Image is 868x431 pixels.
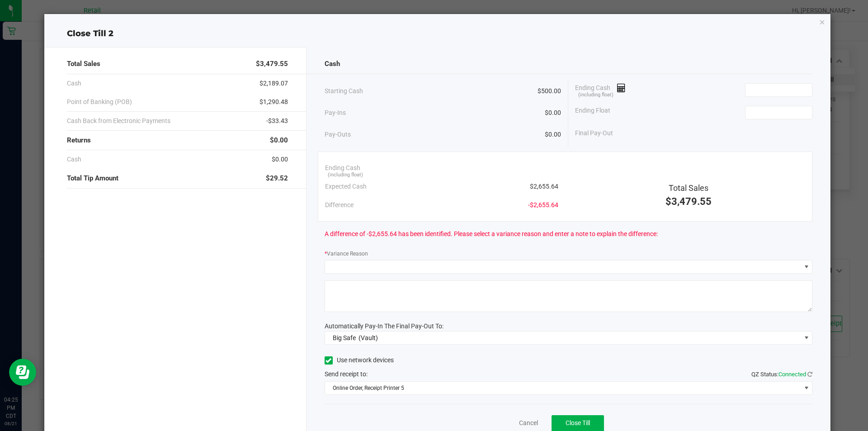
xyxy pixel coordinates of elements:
span: Difference [325,200,354,210]
span: Final Pay-Out [575,128,613,138]
span: $0.00 [545,130,561,139]
a: Cancel [519,418,538,428]
span: $0.00 [545,108,561,118]
span: Starting Cash [325,86,363,96]
span: $3,479.55 [256,59,288,69]
span: Connected [778,371,806,378]
span: Ending Cash [325,163,360,173]
span: Close Till [566,419,590,426]
span: -$33.43 [266,116,288,126]
span: Total Sales [669,183,708,193]
label: Use network devices [325,355,394,365]
span: Ending Cash [575,83,626,97]
span: Online Order, Receipt Printer 5 [325,382,801,394]
span: (including float) [328,171,363,179]
span: Cash [67,155,81,164]
span: Total Tip Amount [67,173,118,184]
span: Point of Banking (POB) [67,97,132,107]
iframe: Resource center [9,359,36,386]
span: Ending Float [575,106,610,119]
span: Total Sales [67,59,100,69]
span: $0.00 [270,135,288,146]
span: QZ Status: [751,371,812,378]
span: Pay-Ins [325,108,346,118]
span: Cash Back from Electronic Payments [67,116,170,126]
span: $0.00 [272,155,288,164]
span: -$2,655.64 [528,200,558,210]
span: A difference of -$2,655.64 has been identified. Please select a variance reason and enter a note ... [325,229,658,239]
span: Cash [325,59,340,69]
div: Close Till 2 [44,28,831,40]
span: Send receipt to: [325,370,368,378]
span: $3,479.55 [665,196,712,207]
span: $2,189.07 [259,79,288,88]
span: (including float) [578,91,613,99]
span: Expected Cash [325,182,367,191]
span: Big Safe [333,334,356,341]
label: Variance Reason [325,250,368,258]
span: $2,655.64 [530,182,558,191]
span: Cash [67,79,81,88]
span: Automatically Pay-In The Final Pay-Out To: [325,322,443,330]
span: $1,290.48 [259,97,288,107]
div: Returns [67,131,288,150]
span: $29.52 [266,173,288,184]
span: (Vault) [359,334,378,341]
span: $500.00 [538,86,561,96]
span: Pay-Outs [325,130,351,139]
